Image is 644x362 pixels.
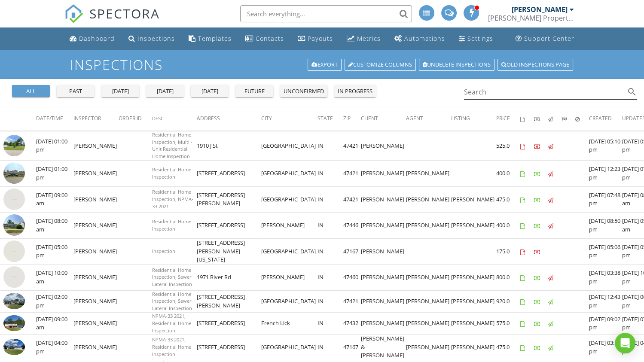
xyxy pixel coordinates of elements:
[455,31,497,47] a: Settings
[284,87,324,96] div: unconfirmed
[317,213,343,239] td: IN
[36,186,73,213] td: [DATE] 09:00 am
[406,312,451,334] td: [PERSON_NAME]
[197,213,261,239] td: [STREET_ADDRESS]
[152,248,175,254] span: Inspection
[467,34,493,43] div: Settings
[343,115,351,122] span: Zip
[152,218,191,232] span: Residential Home Inspection
[3,315,25,331] img: 9325843%2Fcover_photos%2FKHBnqP1WSf6B7J9z9mH4%2Fsmall.jpg
[36,106,73,131] th: Date/Time: Not sorted.
[3,189,25,210] img: streetview
[3,339,25,355] img: 9360760%2Fcover_photos%2Ff9BkmjAHNyzwZrCyPgrS%2Fsmall.jpg
[36,161,73,187] td: [DATE] 01:00 pm
[338,87,372,96] div: in progress
[3,214,25,236] img: streetview
[261,265,317,291] td: [PERSON_NAME]
[3,266,25,288] img: streetview
[70,57,574,72] h1: Inspections
[343,31,384,47] a: Metrics
[152,166,191,180] span: Residential Home Inspection
[261,186,317,213] td: [GEOGRAPHIC_DATA]
[185,31,235,47] a: Templates
[197,265,261,291] td: 1971 River Rd
[345,59,416,71] a: Customize Columns
[73,213,119,239] td: [PERSON_NAME]
[73,335,119,360] td: [PERSON_NAME]
[197,312,261,334] td: [STREET_ADDRESS]
[406,213,451,239] td: [PERSON_NAME]
[451,213,496,239] td: [PERSON_NAME]
[361,290,406,312] td: [PERSON_NAME]
[575,106,589,131] th: Canceled: Not sorted.
[73,131,119,160] td: [PERSON_NAME]
[512,5,568,14] div: [PERSON_NAME]
[152,291,192,312] span: Residential Home Inspection, Sewer Lateral Inspection
[12,85,50,97] button: all
[464,85,626,99] input: Search
[73,186,119,213] td: [PERSON_NAME]
[3,162,25,184] img: streetview
[240,5,412,22] input: Search everything...
[419,59,494,71] a: Undelete inspections
[152,189,193,210] span: Residential Home Inspection, NPMA-33 2021
[589,115,612,122] span: Created
[73,106,119,131] th: Inspector: Not sorted.
[589,265,622,291] td: [DATE] 03:38 pm
[3,293,25,309] img: 9328849%2Fcover_photos%2F0zLC2wAMeeUtJpfjr24C%2Fsmall.jpg
[589,213,622,239] td: [DATE] 08:50 pm
[191,85,229,97] button: [DATE]
[256,34,284,43] div: Contacts
[119,106,152,131] th: Order ID: Not sorted.
[317,238,343,265] td: IN
[343,213,361,239] td: 47446
[496,312,520,334] td: 575.0
[197,290,261,312] td: [STREET_ADDRESS][PERSON_NAME]
[361,213,406,239] td: [PERSON_NAME]
[589,161,622,187] td: [DATE] 12:23 pm
[73,115,101,122] span: Inspector
[36,265,73,291] td: [DATE] 10:00 am
[548,106,562,131] th: Published: Not sorted.
[451,290,496,312] td: [PERSON_NAME]
[3,240,25,262] img: streetview
[496,290,520,312] td: 920.0
[198,34,232,43] div: Templates
[496,115,510,122] span: Price
[534,106,548,131] th: Paid: Not sorted.
[361,186,406,213] td: [PERSON_NAME]
[57,85,95,97] button: past
[119,115,142,122] span: Order ID
[406,106,451,131] th: Agent: Not sorted.
[406,161,451,187] td: [PERSON_NAME]
[317,265,343,291] td: IN
[197,131,261,160] td: 1910 J St
[589,238,622,265] td: [DATE] 05:06 pm
[36,213,73,239] td: [DATE] 08:00 am
[589,312,622,334] td: [DATE] 09:02 pm
[589,131,622,160] td: [DATE] 05:10 pm
[361,312,406,334] td: [PERSON_NAME]
[496,186,520,213] td: 475.0
[36,131,73,160] td: [DATE] 01:00 pm
[406,265,451,291] td: [PERSON_NAME]
[488,14,574,22] div: Bailey Property Inspections
[105,87,136,96] div: [DATE]
[3,135,25,156] img: streetview
[404,34,445,43] div: Automations
[627,87,637,97] i: search
[36,115,63,122] span: Date/Time
[73,312,119,334] td: [PERSON_NAME]
[64,4,83,23] img: The Best Home Inspection Software - Spectora
[73,265,119,291] td: [PERSON_NAME]
[406,335,451,360] td: [PERSON_NAME]
[89,4,160,22] span: SPECTORA
[101,85,139,97] button: [DATE]
[496,265,520,291] td: 800.0
[137,34,175,43] div: Inspections
[451,335,496,360] td: [PERSON_NAME]
[317,186,343,213] td: IN
[125,31,178,47] a: Inspections
[406,290,451,312] td: [PERSON_NAME]
[194,87,225,96] div: [DATE]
